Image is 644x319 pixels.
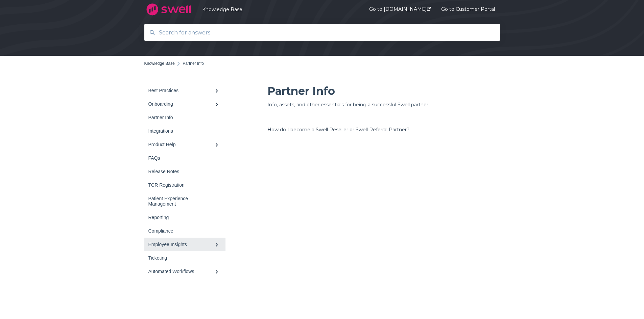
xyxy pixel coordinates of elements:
a: Partner Info [144,111,225,124]
div: Compliance [148,228,215,234]
a: Reporting [144,211,225,224]
div: Ticketing [148,255,215,261]
div: Release Notes [148,169,215,174]
a: Compliance [144,224,225,238]
a: Patient Experience Management [144,192,225,211]
a: Ticketing [144,251,225,265]
div: Best Practices [148,88,215,93]
div: FAQs [148,155,215,161]
a: Best Practices [144,84,225,97]
a: How do I become a Swell Reseller or Swell Referral Partner? [267,127,409,133]
a: FAQs [144,151,225,165]
div: Integrations [148,128,215,134]
div: Automated Workflows [148,269,215,274]
div: Onboarding [148,101,215,107]
div: Reporting [148,215,215,220]
a: Product Help [144,138,225,151]
img: company logo [144,1,193,18]
div: Patient Experience Management [148,196,215,207]
div: TCR Registration [148,182,215,188]
a: Onboarding [144,97,225,111]
div: Partner Info [148,115,215,120]
div: Employee Insights [148,242,215,247]
h1: Partner Info [267,84,500,99]
div: Product Help [148,142,215,147]
a: Integrations [144,124,225,138]
a: TCR Registration [144,178,225,192]
a: Knowledge Base [144,61,175,66]
a: Automated Workflows [144,265,225,278]
input: Search for answers [155,25,490,40]
a: Employee Insights [144,238,225,251]
a: Release Notes [144,165,225,178]
span: Partner Info [183,61,204,66]
h6: Info, assets, and other essentials for being a successful Swell partner. [267,101,500,116]
a: Knowledge Base [202,6,349,12]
